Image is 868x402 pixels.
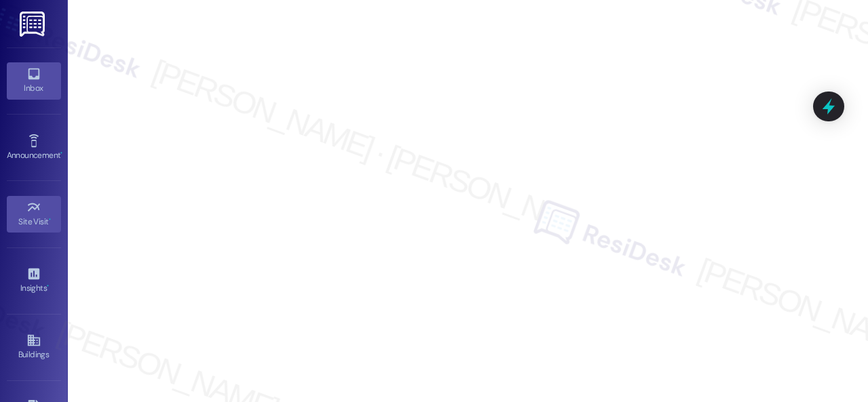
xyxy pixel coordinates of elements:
[47,281,49,291] span: •
[49,215,51,224] span: •
[7,329,61,365] a: Buildings
[20,12,47,37] img: ResiDesk Logo
[7,196,61,233] a: Site Visit •
[7,262,61,299] a: Insights •
[7,62,61,99] a: Inbox
[60,148,62,158] span: •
